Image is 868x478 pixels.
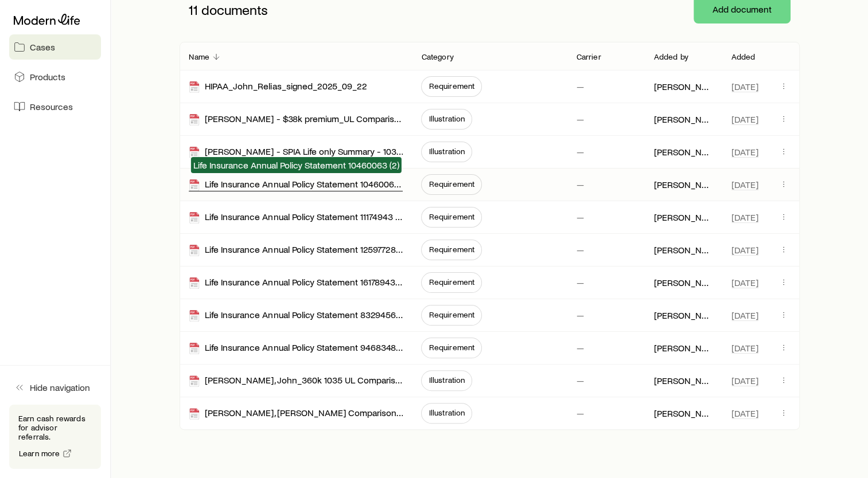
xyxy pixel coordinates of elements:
[731,81,758,92] span: [DATE]
[577,52,601,61] p: Carrier
[189,80,367,93] div: HIPAA_John_Relias_signed_2025_09_22
[30,101,73,112] span: Resources
[577,408,584,419] p: —
[429,81,474,91] span: Requirement
[429,343,474,352] span: Requirement
[654,277,713,288] p: [PERSON_NAME]
[189,2,198,18] span: 11
[731,309,758,321] span: [DATE]
[731,146,758,158] span: [DATE]
[189,244,403,257] div: Life Insurance Annual Policy Statement 12597728 (2)
[9,375,101,400] button: Hide navigation
[654,81,713,92] p: [PERSON_NAME]
[731,375,758,386] span: [DATE]
[9,64,101,89] a: Products
[30,382,90,393] span: Hide navigation
[731,408,758,419] span: [DATE]
[201,2,268,18] span: documents
[429,212,474,221] span: Requirement
[731,211,758,223] span: [DATE]
[577,375,584,386] p: —
[189,276,403,289] div: Life Insurance Annual Policy Statement 16178943 (2)
[577,342,584,354] p: —
[731,113,758,125] span: [DATE]
[429,310,474,319] span: Requirement
[654,342,713,354] p: [PERSON_NAME]
[189,146,403,159] div: [PERSON_NAME] - SPIA Life only Summary - 1035 - 360K
[654,146,713,158] p: [PERSON_NAME]
[577,81,584,92] p: —
[429,375,465,385] span: Illustration
[189,407,403,420] div: [PERSON_NAME], [PERSON_NAME] Comparison_35k Prem_STD
[654,211,713,223] p: [PERSON_NAME]
[577,211,584,223] p: —
[654,179,713,190] p: [PERSON_NAME]
[9,94,101,119] a: Resources
[577,244,584,256] p: —
[577,146,584,158] p: —
[9,34,101,60] a: Cases
[731,52,756,61] p: Added
[654,244,713,256] p: [PERSON_NAME]
[577,179,584,190] p: —
[577,309,584,321] p: —
[189,113,403,126] div: [PERSON_NAME] - $38k premium_UL Comparison
[18,414,92,441] p: Earn cash rewards for advisor referrals.
[429,408,465,417] span: Illustration
[577,113,584,125] p: —
[9,405,101,469] div: Earn cash rewards for advisor referrals.Learn more
[189,309,403,322] div: Life Insurance Annual Policy Statement 8329456 (2)
[429,245,474,254] span: Requirement
[189,374,403,387] div: [PERSON_NAME], John_360k 1035 UL Comparison
[19,449,60,457] span: Learn more
[429,147,465,156] span: Illustration
[429,114,465,123] span: Illustration
[30,41,55,53] span: Cases
[189,52,209,61] p: Name
[189,178,403,191] div: Life Insurance Annual Policy Statement 10460063 (2)
[731,277,758,288] span: [DATE]
[577,277,584,288] p: —
[731,179,758,190] span: [DATE]
[654,309,713,321] p: [PERSON_NAME]
[731,342,758,354] span: [DATE]
[429,277,474,287] span: Requirement
[654,408,713,419] p: [PERSON_NAME]
[189,211,403,224] div: Life Insurance Annual Policy Statement 11174943 (2)
[189,342,403,355] div: Life Insurance Annual Policy Statement 9468348 (2)
[421,52,453,61] p: Category
[731,244,758,256] span: [DATE]
[654,375,713,386] p: [PERSON_NAME]
[654,113,713,125] p: [PERSON_NAME]
[429,179,474,189] span: Requirement
[654,52,688,61] p: Added by
[30,71,65,83] span: Products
